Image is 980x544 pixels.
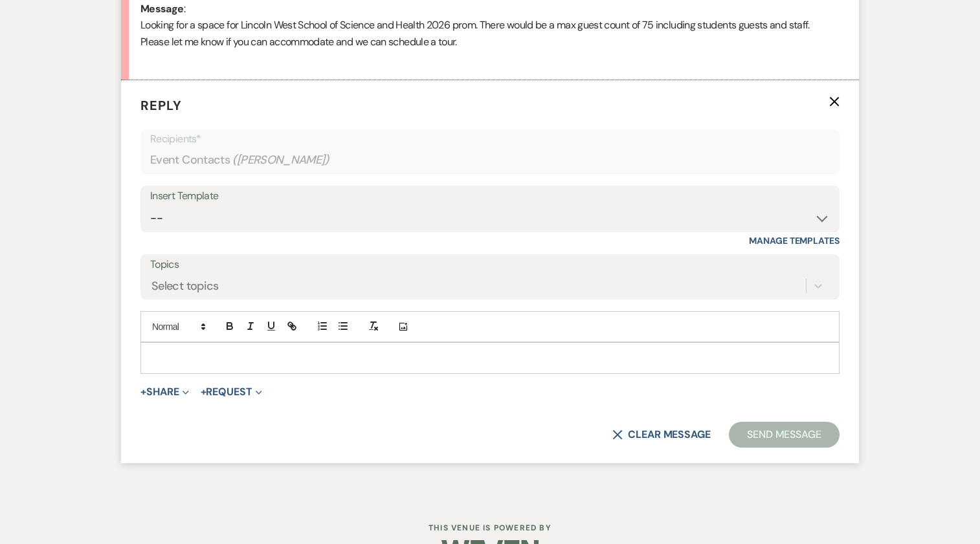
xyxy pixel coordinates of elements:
[201,387,262,397] button: Request
[749,235,840,246] a: Manage Templates
[150,147,830,173] div: Event Contacts
[140,97,182,114] span: Reply
[729,422,840,448] button: Send Message
[150,187,830,206] div: Insert Template
[150,131,830,147] p: Recipients*
[140,387,146,397] span: +
[232,151,329,169] span: ( [PERSON_NAME] )
[150,256,830,274] label: Topics
[201,387,206,397] span: +
[612,430,711,440] button: Clear message
[151,277,219,295] div: Select topics
[140,2,184,16] b: Message
[140,387,189,397] button: Share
